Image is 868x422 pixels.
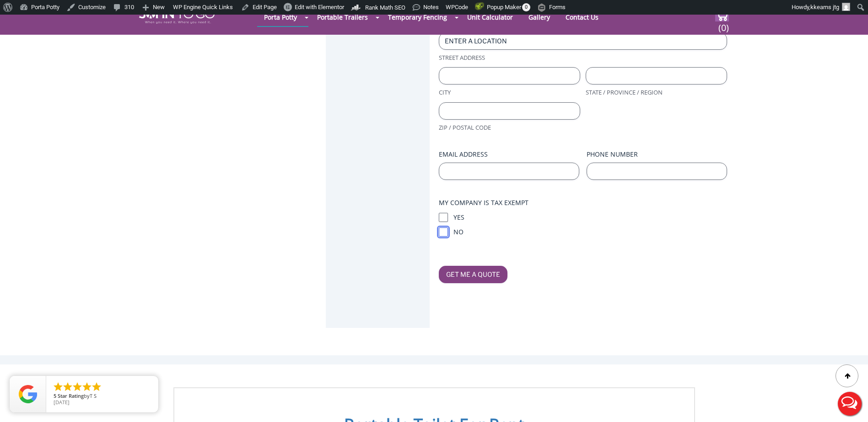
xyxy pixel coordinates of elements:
span: kkearns jtg [810,4,839,11]
li:  [81,381,92,392]
label: City [439,88,580,97]
label: No [453,227,727,237]
img: Review Rating [19,385,37,403]
li:  [62,381,73,392]
a: Contact Us [559,8,605,26]
span: Edit with Elementor [295,4,344,11]
input: Enter a location [439,32,727,50]
a: Unit Calculator [460,8,520,26]
label: ZIP / Postal Code [439,123,580,132]
span: Rank Math SEO [365,4,405,11]
label: State / Province / Region [586,88,727,97]
button: Live Chat [831,385,868,422]
a: Porta Potty [257,8,304,26]
span: 0 [522,3,530,11]
li:  [91,381,102,392]
a: Gallery [522,8,557,26]
img: cart a [715,9,729,21]
li:  [53,381,64,392]
img: JOHN to go [139,9,215,24]
span: by [54,393,151,400]
input: Get Me A Quote [439,266,507,283]
legend: My Company Is Tax Exempt [439,198,528,207]
span: 5 [54,392,56,399]
label: Email Address [439,150,579,159]
span: [DATE] [54,399,70,406]
label: Yes [453,213,727,222]
label: Phone Number [587,150,727,159]
span: T S [90,392,97,399]
span: (0) [718,14,729,34]
a: Portable Trailers [310,8,375,26]
label: Street Address [439,53,727,62]
a: Temporary Fencing [381,8,454,26]
span: Star Rating [58,392,84,399]
li:  [72,381,83,392]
